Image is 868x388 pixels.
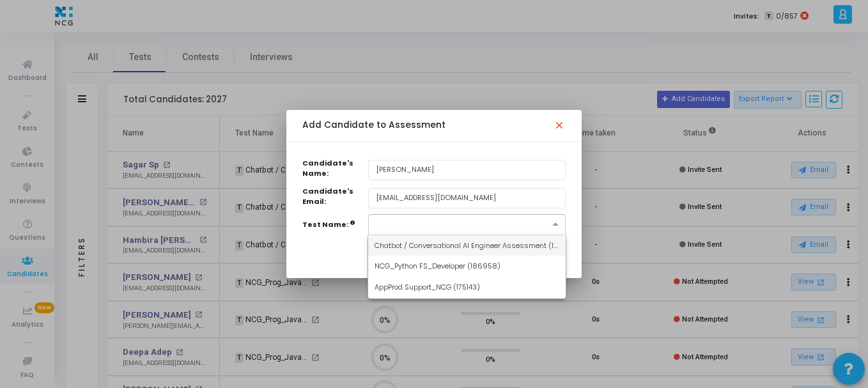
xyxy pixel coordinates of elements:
[375,261,500,271] span: NCG_Python FS_Developer (186958)
[375,240,578,251] span: Chatbot / Conversational AI Engineer Assessment (199183)
[302,120,446,131] h5: Add Candidate to Assessment
[554,120,569,135] mat-icon: close
[302,158,368,179] label: Candidate's Name:
[302,219,348,230] label: Test Name:
[375,282,480,292] span: AppProd Support_NCG (175143)
[368,235,566,299] ng-dropdown-panel: Options list
[302,186,368,207] label: Candidate's Email:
